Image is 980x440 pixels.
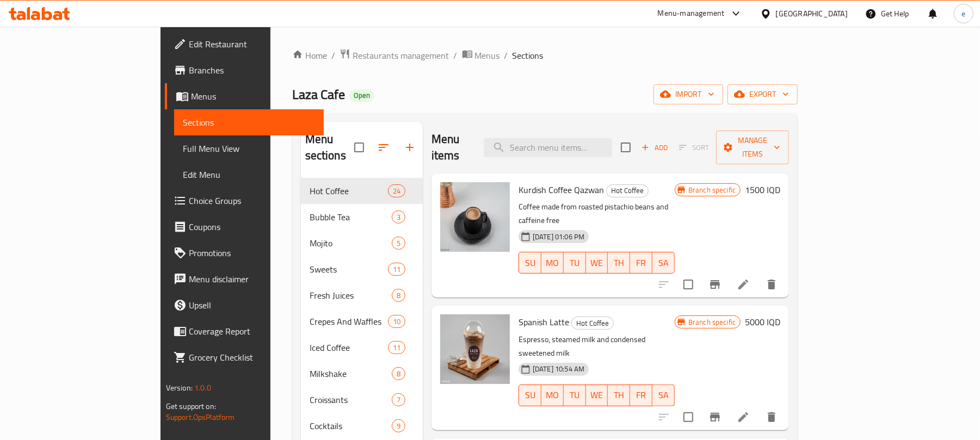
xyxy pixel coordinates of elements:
span: SA [657,387,670,403]
button: WE [586,252,608,274]
div: Bubble Tea3 [301,204,423,230]
span: e [961,8,965,20]
span: SU [523,255,537,271]
div: Open [349,89,374,102]
span: Kurdish Coffee Qazwan [519,182,604,198]
a: Sections [174,109,324,135]
a: Choice Groups [165,188,324,214]
button: Add section [397,134,423,160]
span: Upsell [189,299,316,312]
button: FR [630,252,652,274]
button: Manage items [716,131,789,164]
span: Grocery Checklist [189,351,316,364]
div: Fresh Juices [310,289,392,302]
span: WE [590,387,604,403]
button: Branch-specific-item [702,271,728,298]
span: 1.0.0 [194,381,211,395]
div: items [392,393,405,406]
a: Grocery Checklist [165,344,324,370]
div: Sweets [310,263,388,276]
div: Crepes And Waffles10 [301,308,423,334]
span: Bubble Tea [310,210,392,224]
span: 3 [392,212,405,222]
a: Coverage Report [165,318,324,344]
a: Edit Menu [174,162,324,188]
div: Hot Coffee [310,184,388,197]
span: FR [634,387,648,403]
button: MO [541,252,564,274]
input: search [484,138,612,157]
div: items [392,210,405,224]
span: TH [612,387,626,403]
button: Add [637,139,672,156]
span: Select section first [672,139,716,156]
span: FR [634,255,648,271]
span: Menus [475,49,500,62]
span: TU [568,255,582,271]
a: Promotions [165,240,324,266]
button: delete [759,271,785,298]
img: Spanish Latte [440,314,510,384]
span: Croissants [310,393,392,406]
span: Promotions [189,246,316,259]
nav: breadcrumb [292,48,798,63]
span: WE [590,255,604,271]
span: Branch specific [684,185,740,195]
span: Restaurants management [353,49,449,62]
a: Menus [462,48,500,63]
span: Choice Groups [189,194,316,207]
span: Hot Coffee [572,317,613,330]
span: SU [523,387,537,403]
button: FR [630,385,652,406]
a: Full Menu View [174,135,324,162]
span: Iced Coffee [310,341,388,354]
button: TH [608,385,630,406]
h2: Menu items [432,131,471,164]
span: 24 [389,186,405,196]
div: items [388,263,405,276]
a: Menu disclaimer [165,266,324,292]
span: Coupons [189,220,316,233]
span: Select to update [677,406,700,429]
span: Sort sections [371,134,397,160]
span: Sections [183,116,316,129]
span: Branch specific [684,317,740,327]
span: Manage items [725,134,780,161]
span: Edit Menu [183,168,316,181]
div: Mojito [310,237,392,250]
button: SA [652,385,675,406]
button: WE [586,385,608,406]
div: Iced Coffee11 [301,334,423,361]
h6: 5000 IQD [745,314,780,330]
span: Crepes And Waffles [310,315,388,328]
span: 8 [392,290,405,301]
a: Upsell [165,292,324,318]
span: Open [349,91,374,100]
div: Hot Coffee24 [301,178,423,204]
span: Cocktails [310,419,392,432]
a: Restaurants management [340,48,449,63]
span: MO [546,255,559,271]
span: TU [568,387,582,403]
span: [DATE] 10:54 AM [528,364,589,374]
span: Menus [191,90,316,103]
span: export [736,88,789,101]
button: TU [564,252,586,274]
a: Edit Restaurant [165,31,324,57]
span: [DATE] 01:06 PM [528,232,589,242]
div: items [392,367,405,380]
span: Select section [614,136,637,159]
span: 11 [389,264,405,275]
span: 7 [392,395,405,405]
a: Edit menu item [737,278,750,291]
button: Branch-specific-item [702,404,728,430]
a: Coupons [165,214,324,240]
button: delete [759,404,785,430]
span: Select to update [677,273,700,296]
div: items [388,184,405,197]
button: import [654,84,723,104]
span: Spanish Latte [519,314,569,330]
